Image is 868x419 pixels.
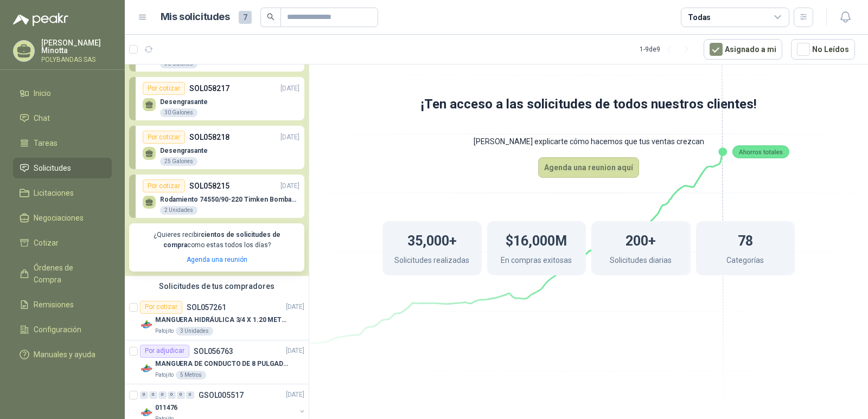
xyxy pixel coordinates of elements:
[158,391,167,399] div: 0
[140,406,153,419] img: Company Logo
[738,228,753,252] h1: 78
[13,319,112,340] a: Configuración
[177,391,185,399] div: 0
[34,162,71,174] span: Solicitudes
[160,147,208,154] p: Desengrasante
[688,11,711,23] div: Todas
[129,126,304,169] a: Por cotizarSOL058218[DATE] Desengrasante25 Galones
[239,11,252,24] span: 7
[34,324,81,336] span: Configuración
[13,208,112,228] a: Negociaciones
[140,345,189,358] div: Por adjudicar
[394,254,469,269] p: Solicitudes realizadas
[199,391,244,399] p: GSOL005517
[407,228,457,252] h1: 35,000+
[140,362,153,375] img: Company Logo
[286,346,304,356] p: [DATE]
[286,302,304,312] p: [DATE]
[155,403,177,413] p: 011476
[626,228,656,252] h1: 200+
[13,133,112,153] a: Tareas
[187,256,247,263] a: Agenda una reunión
[13,233,112,253] a: Cotizar
[34,137,58,149] span: Tareas
[140,391,148,399] div: 0
[176,371,206,379] div: 5 Metros
[168,391,176,399] div: 0
[34,262,101,286] span: Órdenes de Compra
[13,344,112,365] a: Manuales y ayuda
[13,108,112,128] a: Chat
[501,254,572,269] p: En compras exitosas
[506,228,567,252] h1: $16,000M
[125,276,309,296] div: Solicitudes de tus compradores
[161,9,230,25] h1: Mis solicitudes
[189,131,229,143] p: SOL058218
[155,359,290,369] p: MANGUERA DE CONDUCTO DE 8 PULGADAS DE ALAMBRE DE ACERO PU
[13,13,68,26] img: Logo peakr
[129,175,304,218] a: Por cotizarSOL058215[DATE] Rodamiento 74550/90-220 Timken BombaVG402 Unidades
[160,98,208,106] p: Desengrasante
[13,257,112,290] a: Órdenes de Compra
[267,13,275,21] span: search
[791,39,855,60] button: No Leídos
[140,301,182,314] div: Por cotizar
[280,181,299,191] p: [DATE]
[189,180,229,192] p: SOL058215
[160,108,197,117] div: 30 Galones
[163,231,280,249] b: cientos de solicitudes de compra
[286,390,304,400] p: [DATE]
[640,41,695,58] div: 1 - 9 de 9
[143,82,185,95] div: Por cotizar
[189,82,229,94] p: SOL058217
[194,347,233,355] p: SOL056763
[160,157,197,166] div: 25 Galones
[160,206,197,215] div: 2 Unidades
[34,299,74,311] span: Remisiones
[125,10,309,276] div: Por cotizarSOL058216[DATE] Desengrasante30 GalonesPor cotizarSOL058217[DATE] Desengrasante30 Galo...
[34,112,50,124] span: Chat
[129,77,304,120] a: Por cotizarSOL058217[DATE] Desengrasante30 Galones
[143,179,185,192] div: Por cotizar
[140,318,153,331] img: Company Logo
[160,196,299,203] p: Rodamiento 74550/90-220 Timken BombaVG40
[538,157,639,178] button: Agenda una reunion aquí
[41,56,112,63] p: POLYBANDAS SAS
[34,87,51,99] span: Inicio
[186,391,194,399] div: 0
[41,39,112,54] p: [PERSON_NAME] Minotta
[13,294,112,315] a: Remisiones
[125,340,309,384] a: Por adjudicarSOL056763[DATE] Company LogoMANGUERA DE CONDUCTO DE 8 PULGADAS DE ALAMBRE DE ACERO P...
[155,327,174,336] p: Patojito
[143,131,185,144] div: Por cotizar
[187,304,226,311] p: SOL057261
[125,296,309,340] a: Por cotizarSOL057261[DATE] Company LogoMANGUERA HIDRÁULICA 3/4 X 1.20 METROS DE LONGITUD HR-HR-AC...
[34,349,95,360] span: Manuales y ayuda
[13,158,112,178] a: Solicitudes
[13,183,112,203] a: Licitaciones
[704,39,782,60] button: Asignado a mi
[280,132,299,143] p: [DATE]
[34,237,59,249] span: Cotizar
[34,212,84,224] span: Negociaciones
[149,391,157,399] div: 0
[176,327,213,336] div: 3 Unidades
[34,187,74,199] span: Licitaciones
[280,83,299,94] p: [DATE]
[610,254,672,269] p: Solicitudes diarias
[155,315,290,325] p: MANGUERA HIDRÁULICA 3/4 X 1.20 METROS DE LONGITUD HR-HR-ACOPLADA
[155,371,174,379] p: Patojito
[136,230,298,250] p: ¿Quieres recibir como estas todos los días?
[726,254,764,269] p: Categorías
[13,83,112,104] a: Inicio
